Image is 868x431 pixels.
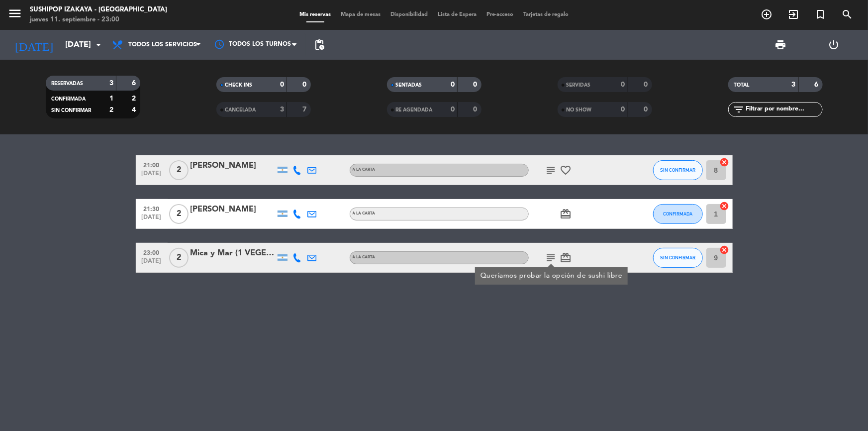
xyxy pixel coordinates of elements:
[132,95,138,102] strong: 2
[814,81,820,88] strong: 6
[720,201,730,211] i: cancel
[191,203,275,216] div: [PERSON_NAME]
[560,208,572,220] i: card_giftcard
[52,81,84,86] span: RESERVADAS
[451,106,455,113] strong: 0
[663,211,692,216] span: CONFIRMADA
[761,8,772,20] i: add_circle_outline
[302,106,308,113] strong: 7
[302,81,308,88] strong: 0
[473,106,479,113] strong: 0
[353,168,376,172] span: A LA CARTA
[560,164,572,176] i: favorite_border
[545,164,557,176] i: subject
[644,81,650,88] strong: 0
[132,80,138,87] strong: 6
[775,39,787,51] span: print
[567,108,592,112] span: NO SHOW
[169,204,189,224] span: 2
[139,246,164,258] span: 23:00
[225,108,256,112] span: CANCELADA
[7,6,22,24] button: menu
[396,108,433,112] span: RE AGENDADA
[433,12,482,17] span: Lista de Espera
[52,108,92,113] span: SIN CONFIRMAR
[139,203,164,214] span: 21:30
[720,157,730,167] i: cancel
[225,83,253,88] span: CHECK INS
[313,39,325,51] span: pending_actions
[128,41,197,48] span: Todos los servicios
[482,12,518,17] span: Pre-acceso
[280,106,284,113] strong: 3
[109,80,113,87] strong: 3
[814,8,826,20] i: turned_in_not
[169,160,189,180] span: 2
[734,83,750,88] span: TOTAL
[621,81,625,88] strong: 0
[169,248,189,268] span: 2
[93,39,104,51] i: arrow_drop_down
[792,81,796,88] strong: 3
[396,83,422,88] span: SENTADAS
[745,104,822,115] input: Filtrar por nombre...
[353,255,376,259] span: A LA CARTA
[132,107,138,113] strong: 4
[30,5,167,15] div: Sushipop Izakaya - [GEOGRAPHIC_DATA]
[545,252,557,264] i: subject
[451,81,455,88] strong: 0
[660,255,695,260] span: SIN CONFIRMAR
[473,81,479,88] strong: 0
[294,12,336,17] span: Mis reservas
[386,12,433,17] span: Disponibilidad
[621,106,625,113] strong: 0
[653,160,703,180] button: SIN CONFIRMAR
[733,104,745,115] i: filter_list
[280,81,284,88] strong: 0
[109,107,113,113] strong: 2
[653,248,703,268] button: SIN CONFIRMAR
[52,97,86,102] span: CONFIRMADA
[560,252,572,264] i: card_giftcard
[841,8,853,20] i: search
[139,159,164,170] span: 21:00
[191,247,275,260] div: Mica y Mar (1 VEGETARIANO PORFIS)
[191,159,275,172] div: [PERSON_NAME]
[567,83,591,88] span: SERVIDAS
[139,258,164,269] span: [DATE]
[353,212,376,215] span: A LA CARTA
[720,245,730,255] i: cancel
[807,30,861,60] div: LOG OUT
[653,204,703,224] button: CONFIRMADA
[7,6,22,21] i: menu
[7,34,60,56] i: [DATE]
[480,271,622,281] div: Queríamos probar la opción de sushi libre
[787,8,799,20] i: exit_to_app
[139,170,164,182] span: [DATE]
[336,12,386,17] span: Mapa de mesas
[139,214,164,225] span: [DATE]
[828,39,840,51] i: power_settings_new
[109,95,113,102] strong: 1
[660,167,695,173] span: SIN CONFIRMAR
[30,15,167,25] div: jueves 11. septiembre - 23:00
[518,12,574,17] span: Tarjetas de regalo
[644,106,650,113] strong: 0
